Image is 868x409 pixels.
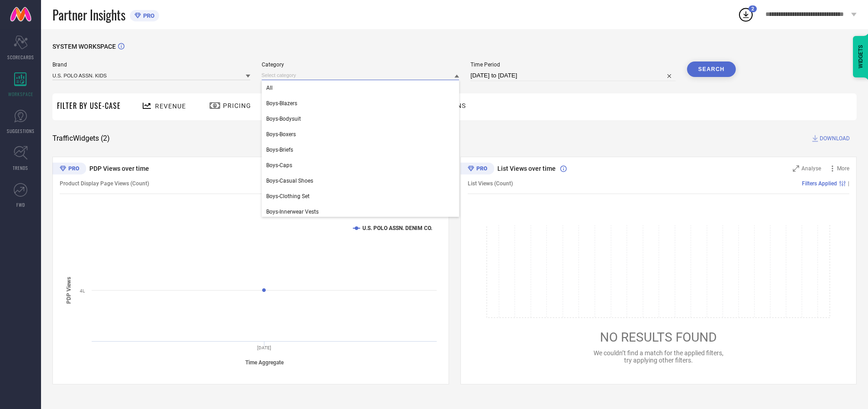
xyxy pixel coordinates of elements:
span: 2 [751,6,754,12]
span: SUGGESTIONS [7,128,35,134]
div: Boys-Boxers [262,127,460,142]
span: Time Period [470,61,676,68]
span: Boys-Blazers [266,100,297,107]
span: FWD [16,201,25,208]
text: 4L [80,288,85,293]
span: List Views (Count) [468,180,513,187]
div: Boys-Casual Shoes [262,173,460,189]
span: Traffic Widgets ( 2 ) [52,134,110,143]
span: Pricing [223,102,251,109]
div: Boys-Clothing Set [262,189,460,204]
span: PDP Views over time [89,165,149,172]
input: Select category [262,71,460,80]
tspan: Time Aggregate [245,359,284,366]
span: PRO [141,12,155,19]
span: Product Display Page Views (Count) [60,180,149,187]
span: Boys-Boxers [266,131,296,138]
span: Category [262,61,460,68]
span: List Views over time [497,165,556,172]
span: | [848,180,849,187]
span: TRENDS [13,164,28,171]
span: Filters Applied [802,180,837,187]
span: Analyse [801,165,821,172]
button: Search [687,61,736,77]
div: Boys-Innerwear Vests [262,204,460,220]
span: NO RESULTS FOUND [600,330,717,345]
span: More [837,165,849,172]
text: U.S. POLO ASSN. DENIM CO. [362,225,432,231]
span: We couldn’t find a match for the applied filters, try applying other filters. [594,349,723,364]
span: All [266,85,273,91]
span: Revenue [155,102,186,110]
text: [DATE] [257,345,271,350]
span: Boys-Caps [266,162,292,169]
span: WORKSPACE [8,91,33,97]
span: Filter By Use-Case [57,100,121,111]
svg: Zoom [793,165,799,172]
div: Boys-Bodysuit [262,111,460,127]
div: Boys-Briefs [262,142,460,158]
div: Open download list [738,6,754,23]
span: Boys-Briefs [266,147,293,153]
input: Select time period [470,70,676,81]
div: Premium [460,163,494,176]
div: Boys-Caps [262,158,460,173]
span: Brand [52,61,250,68]
span: Partner Insights [52,5,125,24]
span: Boys-Casual Shoes [266,178,313,184]
div: All [262,80,460,96]
span: Boys-Clothing Set [266,193,310,199]
span: DOWNLOAD [820,134,850,143]
span: Boys-Innerwear Vests [266,209,319,215]
div: Premium [52,163,86,176]
span: SCORECARDS [7,54,34,61]
div: Boys-Blazers [262,96,460,111]
span: Boys-Bodysuit [266,116,301,122]
tspan: PDP Views [66,276,72,303]
span: SYSTEM WORKSPACE [52,43,116,50]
